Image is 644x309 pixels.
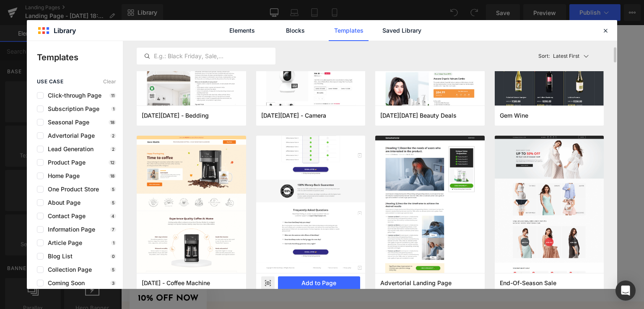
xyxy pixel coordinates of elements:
a: Blocks [275,20,315,41]
span: Coming Soon [44,280,85,286]
span: Subscription Page [44,106,99,112]
p: Latest First [553,52,579,60]
div: 10% OFF NOW [8,263,86,284]
input: E.g.: Black Friday, Sale,... [137,51,275,61]
p: 5 [110,187,116,192]
span: Blog List [44,253,73,260]
p: 1 [111,240,116,245]
p: 4 [110,214,116,219]
span: Black Friday Beauty Deals [380,112,457,119]
span: One Product Store [44,186,99,193]
a: Saved Library [382,20,422,41]
p: Start building your page [146,117,377,127]
p: 11 [109,93,116,98]
div: Preview [261,276,275,290]
p: 3 [110,281,116,286]
span: Clear [103,79,116,85]
div: Open Intercom Messenger [615,281,636,301]
p: 7 [110,227,116,232]
span: Click-through Page [44,92,101,99]
span: Contact Page [44,213,86,219]
span: Gem Wine [500,112,528,119]
span: Advertorial Landing Page [380,279,452,287]
span: About Page [44,199,80,206]
span: Home Page [44,173,80,179]
span: Sort: [538,53,550,59]
span: use case [37,79,63,85]
span: End-Of-Season Sale [500,279,556,287]
button: Add to Page [278,276,361,290]
p: 2 [110,133,116,138]
p: 1 [111,106,116,111]
p: 18 [109,173,116,178]
span: Thanksgiving - Coffee Machine [142,279,210,287]
button: Latest FirstSort:Latest First [535,48,604,64]
span: Lead Generation [44,146,93,152]
span: Article Page [44,239,82,246]
a: Grow Guides [252,28,328,55]
span: 10% OFF NOW [17,269,77,278]
span: Cyber Monday - Bedding [142,112,209,119]
p: or Drag & Drop elements from left sidebar [146,238,377,244]
p: 12 [109,160,116,165]
p: 5 [110,267,116,272]
a: Templates [329,20,369,41]
span: Seasonal Page [44,119,89,126]
p: 5 [110,200,116,205]
span: Product Page [44,159,86,166]
span: Information Page [44,226,95,233]
span: Collection Page [44,266,92,273]
span: Black Friday - Camera [261,112,326,119]
span: Advertorial Page [44,132,95,139]
p: 0 [110,254,116,259]
p: 18 [109,120,116,125]
p: 2 [110,147,116,152]
p: Templates [37,51,123,64]
a: Explore Template [224,215,299,232]
a: Elements [222,20,262,41]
